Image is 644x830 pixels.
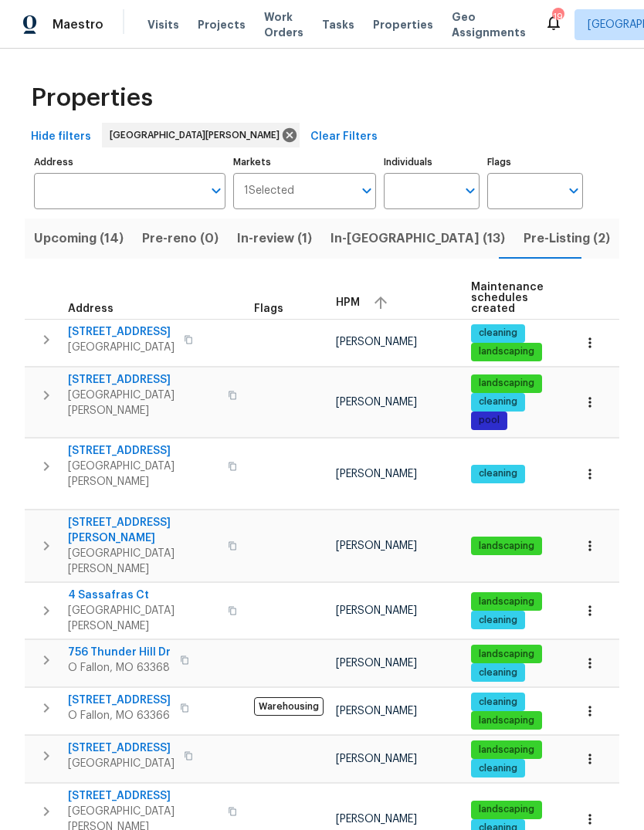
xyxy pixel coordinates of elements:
[244,185,294,198] span: 1 Selected
[110,127,286,143] span: [GEOGRAPHIC_DATA][PERSON_NAME]
[68,645,171,660] span: 756 Thunder Hill Dr
[473,696,524,709] span: cleaning
[473,540,541,553] span: landscaping
[34,228,124,249] span: Upcoming (14)
[473,327,524,340] span: cleaning
[68,588,219,603] span: 4 Sassafras Ct
[198,17,246,32] span: Projects
[68,340,175,355] span: [GEOGRAPHIC_DATA]
[336,297,360,308] span: HPM
[68,372,219,388] span: [STREET_ADDRESS]
[31,127,91,147] span: Hide filters
[68,756,175,771] span: [GEOGRAPHIC_DATA]
[254,697,324,716] span: Warehousing
[473,762,524,775] span: cleaning
[473,414,506,427] span: pool
[473,467,524,480] span: cleaning
[336,706,417,717] span: [PERSON_NAME]
[68,443,219,459] span: [STREET_ADDRESS]
[205,180,227,202] button: Open
[322,19,354,30] span: Tasks
[102,123,300,147] div: [GEOGRAPHIC_DATA][PERSON_NAME]
[356,180,378,202] button: Open
[473,714,541,727] span: landscaping
[336,754,417,764] span: [PERSON_NAME]
[336,814,417,825] span: [PERSON_NAME]
[473,648,541,661] span: landscaping
[473,666,524,679] span: cleaning
[68,303,114,314] span: Address
[336,658,417,669] span: [PERSON_NAME]
[473,395,524,408] span: cleaning
[310,127,378,147] span: Clear Filters
[68,603,219,634] span: [GEOGRAPHIC_DATA][PERSON_NAME]
[254,303,283,314] span: Flags
[142,228,219,249] span: Pre-reno (0)
[336,469,417,479] span: [PERSON_NAME]
[68,693,171,708] span: [STREET_ADDRESS]
[459,180,481,202] button: Open
[473,614,524,627] span: cleaning
[563,180,585,202] button: Open
[473,744,541,757] span: landscaping
[336,540,417,551] span: [PERSON_NAME]
[264,9,303,40] span: Work Orders
[373,17,433,32] span: Properties
[336,337,417,347] span: [PERSON_NAME]
[68,459,219,490] span: [GEOGRAPHIC_DATA][PERSON_NAME]
[552,9,563,25] div: 19
[68,708,171,723] span: O Fallon, MO 63366
[452,9,526,40] span: Geo Assignments
[473,595,541,608] span: landscaping
[31,90,153,106] span: Properties
[68,788,219,804] span: [STREET_ADDRESS]
[233,158,377,167] label: Markets
[471,282,544,314] span: Maintenance schedules created
[473,803,541,816] span: landscaping
[68,515,219,546] span: [STREET_ADDRESS][PERSON_NAME]
[524,228,610,249] span: Pre-Listing (2)
[237,228,312,249] span: In-review (1)
[330,228,505,249] span: In-[GEOGRAPHIC_DATA] (13)
[68,740,175,756] span: [STREET_ADDRESS]
[336,397,417,408] span: [PERSON_NAME]
[487,158,583,167] label: Flags
[68,660,171,676] span: O Fallon, MO 63368
[147,17,179,32] span: Visits
[473,377,541,390] span: landscaping
[68,324,175,340] span: [STREET_ADDRESS]
[25,123,97,151] button: Hide filters
[304,123,384,151] button: Clear Filters
[336,605,417,616] span: [PERSON_NAME]
[68,546,219,577] span: [GEOGRAPHIC_DATA][PERSON_NAME]
[68,388,219,418] span: [GEOGRAPHIC_DATA][PERSON_NAME]
[53,17,103,32] span: Maestro
[384,158,480,167] label: Individuals
[473,345,541,358] span: landscaping
[34,158,225,167] label: Address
